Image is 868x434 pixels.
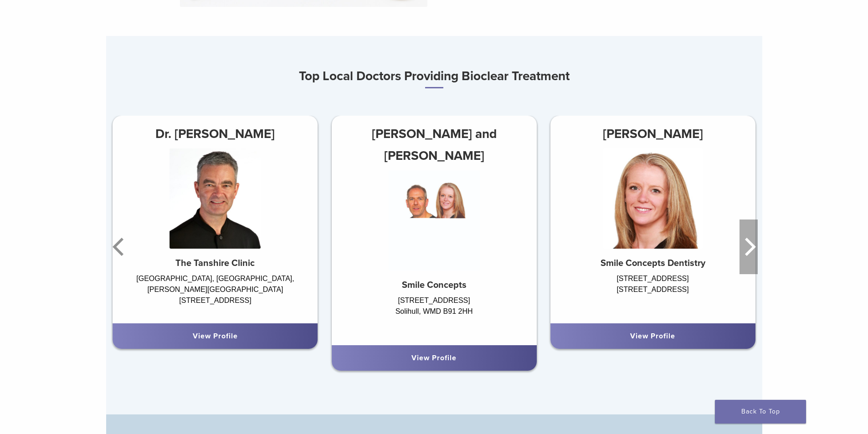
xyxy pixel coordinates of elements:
img: Dr. Claire Burgess [603,148,703,249]
a: View Profile [193,332,238,341]
div: [STREET_ADDRESS] [STREET_ADDRESS] [550,273,755,314]
div: [STREET_ADDRESS] Solihull, WMD B91 2HH [332,295,537,336]
strong: Smile Concepts Dentistry [601,258,705,269]
a: View Profile [411,353,457,363]
h3: [PERSON_NAME] and [PERSON_NAME] [332,123,537,167]
strong: The Tanshire Clinic [175,258,255,269]
a: View Profile [630,332,675,341]
button: Previous [111,220,129,274]
h3: Top Local Doctors Providing Bioclear Treatment [106,65,762,88]
img: Dr. Richard Brooks [169,148,261,249]
a: Back To Top [715,400,806,424]
img: Dr. Claire Burgess and Dr. Dominic Hassall [389,170,480,271]
div: [GEOGRAPHIC_DATA], [GEOGRAPHIC_DATA], [PERSON_NAME][GEOGRAPHIC_DATA] [STREET_ADDRESS] [113,273,318,314]
strong: Smile Concepts [402,280,467,291]
h3: Dr. [PERSON_NAME] [113,123,318,145]
h3: [PERSON_NAME] [550,123,755,145]
button: Next [740,220,758,274]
